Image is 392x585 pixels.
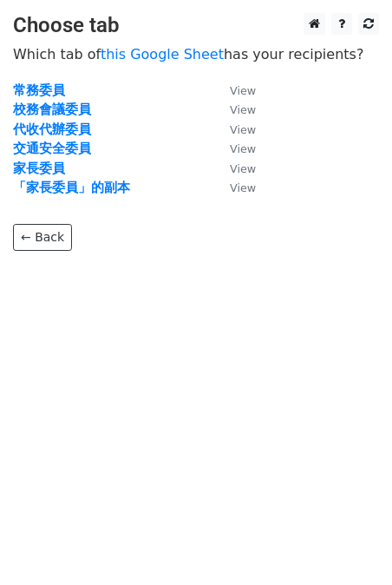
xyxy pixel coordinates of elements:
h3: Choose tab [13,13,379,38]
a: 常務委員 [13,82,65,98]
p: Which tab of has your recipients? [13,45,379,63]
small: View [230,123,256,136]
a: View [212,102,256,117]
a: 代收代辦委員 [13,122,91,137]
a: View [212,180,256,195]
small: View [230,162,256,175]
a: 家長委員 [13,161,65,176]
a: 交通安全委員 [13,141,91,156]
a: 「家長委員」的副本 [13,180,130,195]
a: this Google Sheet [101,46,224,62]
small: View [230,103,256,116]
a: ← Back [13,224,72,251]
a: 校務會議委員 [13,102,91,117]
small: View [230,142,256,155]
a: View [212,82,256,98]
a: View [212,141,256,156]
a: View [212,161,256,176]
a: View [212,122,256,137]
small: View [230,84,256,97]
small: View [230,181,256,194]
